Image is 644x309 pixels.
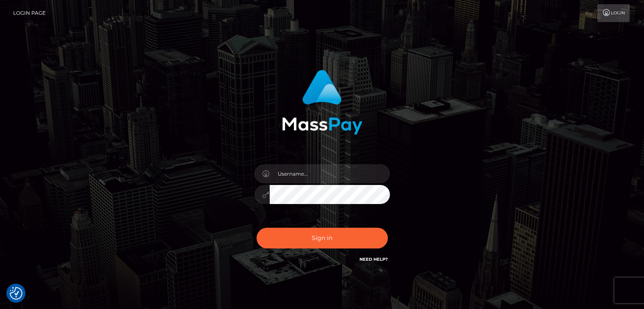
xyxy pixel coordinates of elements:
a: Need Help? [359,257,388,262]
img: Revisit consent button [10,287,22,300]
img: MassPay Login [282,70,362,135]
a: Login [597,4,630,22]
button: Consent Preferences [10,287,22,300]
a: Login Page [13,4,46,22]
input: Username... [270,164,390,183]
button: Sign in [257,228,388,248]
